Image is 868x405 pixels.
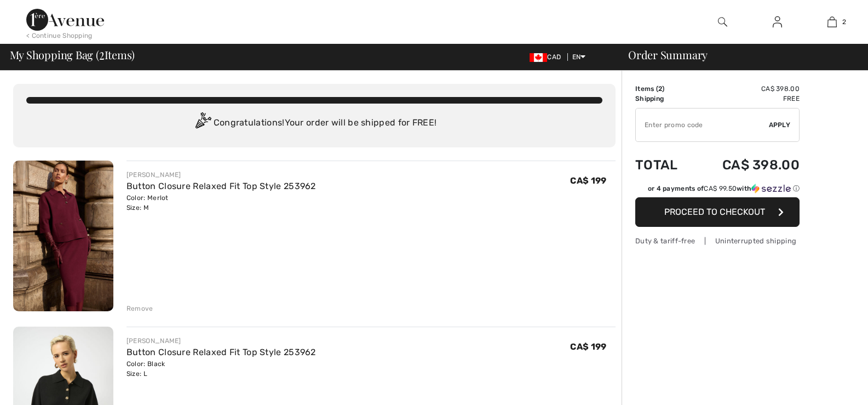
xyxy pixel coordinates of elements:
[693,84,800,94] td: CA$ 398.00
[26,31,93,41] div: < Continue Shopping
[13,161,113,311] img: Button Closure Relaxed Fit Top Style 253962
[635,197,800,227] button: Proceed to Checkout
[635,236,800,246] div: Duty & tariff-free | Uninterrupted shipping
[127,193,316,213] div: Color: Merlot Size: M
[570,175,606,186] span: CA$ 199
[635,146,693,184] td: Total
[773,15,782,28] img: My Info
[192,112,214,134] img: Congratulation2.svg
[530,53,565,61] span: CAD
[99,47,105,61] span: 2
[764,15,791,29] a: Sign In
[127,347,316,357] a: Button Closure Relaxed Fit Top Style 253962
[827,15,837,28] img: My Bag
[718,15,727,28] img: search the website
[127,359,316,379] div: Color: Black Size: L
[693,94,800,104] td: Free
[805,15,859,28] a: 2
[26,112,602,134] div: Congratulations! Your order will be shipped for FREE!
[530,53,547,62] img: Canadian Dollar
[636,109,769,141] input: Promo code
[635,84,693,94] td: Items ( )
[615,49,861,60] div: Order Summary
[658,85,662,93] span: 2
[127,170,316,180] div: [PERSON_NAME]
[127,181,316,191] a: Button Closure Relaxed Fit Top Style 253962
[769,120,791,130] span: Apply
[127,336,316,346] div: [PERSON_NAME]
[693,146,800,184] td: CA$ 398.00
[10,49,135,60] span: My Shopping Bag ( Items)
[127,304,153,313] div: Remove
[635,184,800,197] div: or 4 payments ofCA$ 99.50withSezzle Click to learn more about Sezzle
[635,94,693,104] td: Shipping
[26,9,104,31] img: 1ère Avenue
[664,207,765,217] span: Proceed to Checkout
[648,184,800,193] div: or 4 payments of with
[842,17,846,27] span: 2
[572,53,586,61] span: EN
[704,185,737,192] span: CA$ 99.50
[570,341,606,352] span: CA$ 199
[751,184,791,193] img: Sezzle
